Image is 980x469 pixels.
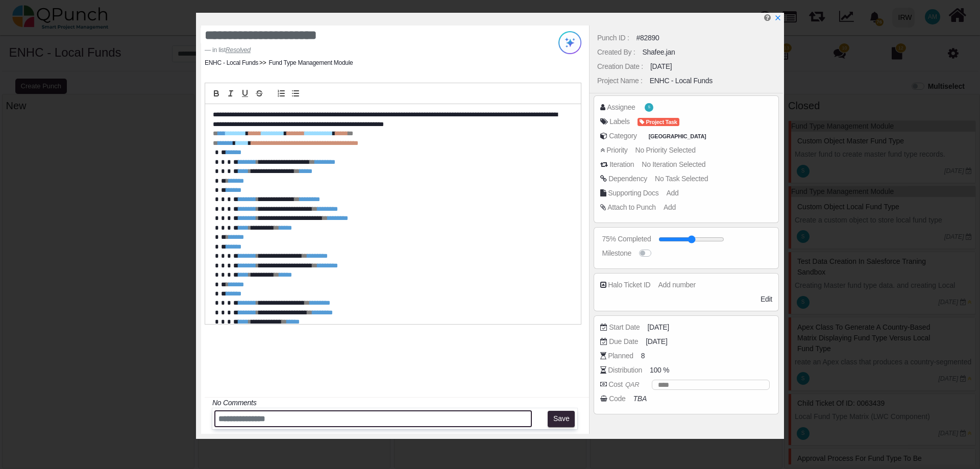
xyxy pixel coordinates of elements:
[764,14,771,21] i: Edit Punch
[548,411,575,427] button: Save
[774,14,781,22] a: x
[205,58,258,67] li: ENHC - Local Funds
[212,399,256,407] i: No Comments
[258,58,353,67] li: Fund Type Management Module
[774,14,781,21] svg: x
